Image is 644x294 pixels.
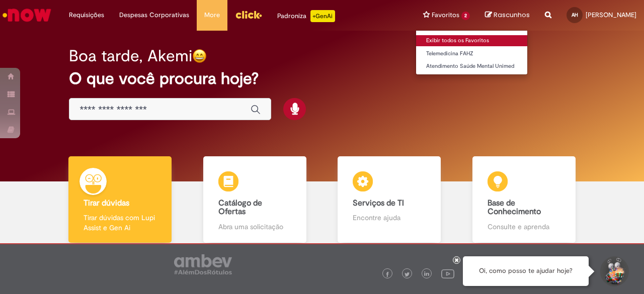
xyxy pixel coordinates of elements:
div: Oi, como posso te ajudar hoje? [463,256,589,286]
a: Base de Conhecimento Consulte e aprenda [457,156,592,243]
span: Favoritos [432,10,459,20]
span: AH [572,12,578,18]
span: More [204,10,220,20]
p: Tirar dúvidas com Lupi Assist e Gen Ai [84,213,156,233]
p: Encontre ajuda [353,213,426,223]
a: Exibir todos os Favoritos [416,35,527,46]
img: logo_footer_twitter.png [405,272,410,277]
img: happy-face.png [192,49,207,63]
img: logo_footer_linkedin.png [424,271,429,277]
a: Serviços de TI Encontre ajuda [322,156,457,243]
p: Consulte e aprenda [488,222,560,232]
h2: Boa tarde, Akemi [69,47,192,65]
img: logo_footer_youtube.png [441,267,454,280]
a: Tirar dúvidas Tirar dúvidas com Lupi Assist e Gen Ai [53,156,188,243]
h2: O que você procura hoje? [69,70,575,87]
img: click_logo_yellow_360x200.png [235,7,262,22]
a: Atendimento Saúde Mental Unimed [416,61,527,72]
b: Base de Conhecimento [488,198,541,217]
img: logo_footer_ambev_rotulo_gray.png [174,254,232,274]
span: 2 [461,12,470,20]
p: Abra uma solicitação [218,222,291,232]
span: Despesas Corporativas [119,10,189,20]
a: Telemedicina FAHZ [416,48,527,59]
span: Rascunhos [494,10,530,20]
b: Serviços de TI [353,198,404,208]
b: Tirar dúvidas [84,198,129,208]
span: Requisições [69,10,104,20]
a: Catálogo de Ofertas Abra uma solicitação [188,156,323,243]
ul: Favoritos [416,30,528,75]
span: [PERSON_NAME] [586,11,636,19]
button: Iniciar Conversa de Suporte [599,256,629,286]
p: +GenAi [310,10,335,22]
img: logo_footer_facebook.png [385,272,390,277]
b: Catálogo de Ofertas [218,198,262,217]
a: Rascunhos [485,11,530,20]
img: ServiceNow [1,5,53,25]
div: Padroniza [277,10,335,22]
